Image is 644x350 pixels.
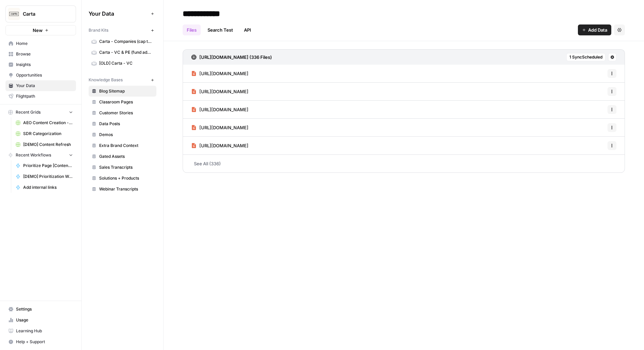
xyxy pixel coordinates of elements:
span: Usage [16,317,73,323]
a: Home [5,38,76,49]
a: Blog Sitemap [89,86,156,97]
span: Demos [99,132,153,138]
a: Flightpath [5,91,76,102]
span: [URL][DOMAIN_NAME] [199,70,248,77]
span: 1 Sync Scheduled [569,54,602,60]
span: [URL][DOMAIN_NAME] [199,106,248,113]
a: Demos [89,129,156,140]
button: Workspace: Carta [5,5,76,22]
span: Extra Brand Context [99,143,153,149]
a: Settings [5,304,76,315]
span: Browse [16,51,73,57]
a: Solutions + Products [89,173,156,184]
span: Your Data [89,10,148,18]
a: Search Test [203,24,237,35]
a: [DEMO] Content Refresh [13,139,76,150]
a: Your Data [5,80,76,91]
span: Carta [23,11,64,17]
span: [OLD] Carta - VC [99,60,153,66]
span: Prioritize Page [Content Refresh] [23,163,73,169]
a: Sales Transcripts [89,162,156,173]
span: Carta - Companies (cap table) [99,38,153,45]
span: Knowledge Bases [89,77,123,83]
a: SDR Categorization [13,128,76,139]
span: [DEMO] Prioritization Workflow for creation [23,173,73,180]
span: Learning Hub [16,328,73,334]
span: Brand Kits [89,27,108,33]
button: Add Data [578,24,611,35]
button: 1 SyncScheduled [566,53,605,61]
a: [URL][DOMAIN_NAME] [191,137,248,154]
span: [URL][DOMAIN_NAME] [199,88,248,95]
button: Help + Support [5,336,76,347]
span: Settings [16,306,73,312]
span: AEO Content Creation - Fund Mgmt [23,120,73,126]
span: Add internal links [23,184,73,190]
a: Opportunities [5,70,76,81]
a: [URL][DOMAIN_NAME] (336 Files) [191,50,272,65]
a: [URL][DOMAIN_NAME] [191,119,248,136]
span: Webinar Transcripts [99,186,153,192]
a: Add internal links [13,182,76,193]
span: Data Posts [99,121,153,127]
img: Carta Logo [8,8,20,20]
a: Classroom Pages [89,97,156,107]
a: Data Posts [89,118,156,129]
a: Usage [5,315,76,326]
span: Solutions + Products [99,175,153,181]
span: Your Data [16,83,73,89]
a: Browse [5,49,76,60]
span: Carta - VC & PE (fund admin) [99,49,153,55]
a: Carta - VC & PE (fund admin) [89,47,156,58]
a: Carta - Companies (cap table) [89,36,156,47]
a: [URL][DOMAIN_NAME] [191,65,248,82]
a: [URL][DOMAIN_NAME] [191,83,248,100]
span: Recent Workflows [16,152,51,158]
span: Insights [16,62,73,68]
button: Recent Workflows [5,150,76,160]
span: [URL][DOMAIN_NAME] [199,142,248,149]
span: Classroom Pages [99,99,153,105]
span: Home [16,40,73,47]
span: Customer Stories [99,110,153,116]
span: SDR Categorization [23,131,73,137]
a: [DEMO] Prioritization Workflow for creation [13,171,76,182]
span: Flightpath [16,93,73,99]
a: Webinar Transcripts [89,184,156,195]
button: New [5,25,76,35]
span: [URL][DOMAIN_NAME] [199,124,248,131]
a: Extra Brand Context [89,140,156,151]
span: New [33,27,43,34]
a: [URL][DOMAIN_NAME] [191,101,248,118]
span: Recent Grids [16,109,41,115]
a: Learning Hub [5,326,76,336]
h3: [URL][DOMAIN_NAME] (336 Files) [199,54,272,61]
a: Insights [5,59,76,70]
a: Prioritize Page [Content Refresh] [13,160,76,171]
a: Customer Stories [89,107,156,118]
button: Recent Grids [5,107,76,117]
span: Blog Sitemap [99,88,153,94]
a: Gated Assets [89,151,156,162]
a: See All (336) [183,155,625,172]
span: Sales Transcripts [99,164,153,170]
a: [OLD] Carta - VC [89,58,156,69]
a: AEO Content Creation - Fund Mgmt [13,117,76,128]
a: Files [183,24,201,35]
span: Opportunities [16,72,73,78]
span: Gated Assets [99,153,153,160]
a: API [240,24,255,35]
span: Add Data [588,27,607,33]
span: Help + Support [16,339,73,345]
span: [DEMO] Content Refresh [23,141,73,148]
